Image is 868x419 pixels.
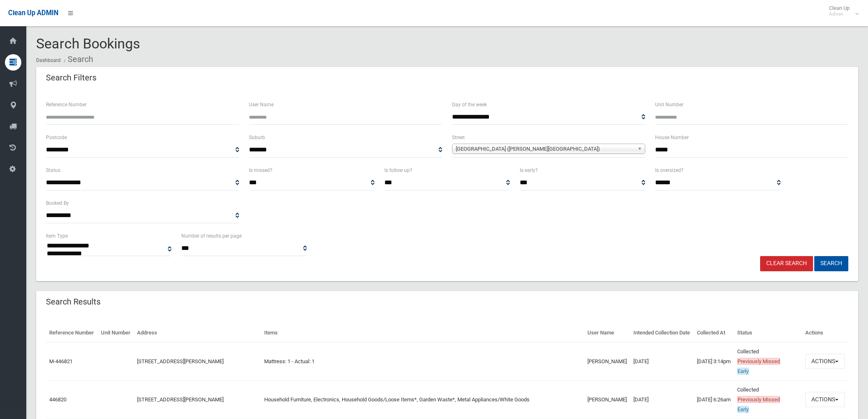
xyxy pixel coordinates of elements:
[98,324,134,342] th: Unit Number
[520,166,538,175] label: Is early?
[630,380,694,419] td: [DATE]
[46,324,98,342] th: Reference Number
[36,57,61,63] a: Dashboard
[181,231,242,240] label: Number of results per page
[805,354,845,369] button: Actions
[737,368,749,375] span: Early
[734,342,802,381] td: Collected
[829,11,850,17] small: Admin
[630,324,694,342] th: Intended Collection Date
[655,100,683,109] label: Unit Number
[760,256,813,271] a: Clear Search
[805,392,845,407] button: Actions
[249,166,272,175] label: Is missed?
[49,396,66,403] a: 446820
[36,70,106,86] header: Search Filters
[694,342,734,381] td: [DATE] 3:14pm
[261,380,584,419] td: Household Furniture, Electronics, Household Goods/Loose Items*, Garden Waste*, Metal Appliances/W...
[584,380,630,419] td: [PERSON_NAME]
[655,166,683,175] label: Is oversized?
[737,406,749,413] span: Early
[62,52,93,67] li: Search
[452,133,465,142] label: Street
[456,144,634,154] span: [GEOGRAPHIC_DATA] ([PERSON_NAME][GEOGRAPHIC_DATA])
[46,166,60,175] label: Status
[694,324,734,342] th: Collected At
[261,324,584,342] th: Items
[384,166,412,175] label: Is follow up?
[814,256,848,271] button: Search
[630,342,694,381] td: [DATE]
[249,133,265,142] label: Suburb
[737,358,780,365] span: Previously Missed
[249,100,274,109] label: User Name
[655,133,689,142] label: House Number
[734,324,802,342] th: Status
[584,342,630,381] td: [PERSON_NAME]
[734,380,802,419] td: Collected
[825,5,858,17] span: Clean Up
[46,100,87,109] label: Reference Number
[261,342,584,381] td: Mattress: 1 - Actual: 1
[802,324,848,342] th: Actions
[134,324,261,342] th: Address
[8,9,58,17] span: Clean Up ADMIN
[46,231,68,240] label: Item Type
[36,294,110,310] header: Search Results
[46,199,69,208] label: Booked By
[584,324,630,342] th: User Name
[49,358,73,364] a: M-446821
[137,358,224,364] a: [STREET_ADDRESS][PERSON_NAME]
[46,133,67,142] label: Postcode
[737,396,780,403] span: Previously Missed
[36,35,140,52] span: Search Bookings
[137,396,224,403] a: [STREET_ADDRESS][PERSON_NAME]
[452,100,487,109] label: Day of the week
[694,380,734,419] td: [DATE] 6:26am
